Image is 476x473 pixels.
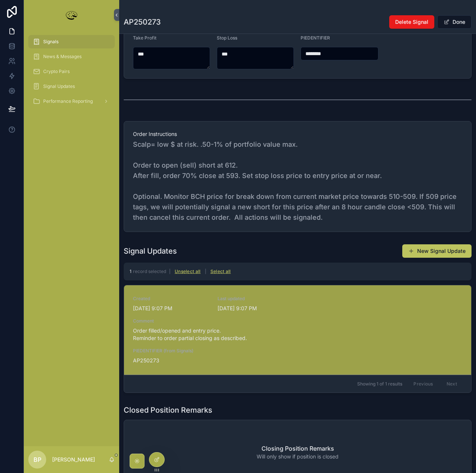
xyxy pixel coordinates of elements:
[133,357,209,364] span: AP250273
[124,405,212,415] h1: Closed Position Remarks
[133,269,166,274] span: record selected
[28,80,115,93] a: Signal Updates
[133,130,462,138] span: Order Instructions
[130,269,131,274] span: 1
[28,95,115,108] a: Performance Reporting
[169,269,171,274] span: |
[43,54,82,60] span: News & Messages
[43,98,93,104] span: Performance Reporting
[437,15,472,29] button: Done
[301,35,330,41] span: PIEDENTIFIER
[217,35,237,41] span: Stop Loss
[133,348,209,354] span: PIEDENTIFIER (from Signals)
[43,39,58,45] span: Signals
[208,266,234,277] button: Select all
[24,30,119,118] div: scrollable content
[218,305,293,312] span: [DATE] 9:07 PM
[172,266,203,277] button: Unselect all
[124,246,177,256] h1: Signal Updates
[218,296,293,302] span: Last updated
[402,244,472,258] button: New Signal Update
[257,453,339,460] span: Will only show if position is closed
[34,455,41,464] span: BP
[133,35,156,41] span: Take Profit
[133,139,462,223] span: Scalp= low $ at risk. .50-1% of portfolio value max. Order to open (sell) short at 612. After fil...
[261,444,334,453] h2: Closing Position Remarks
[28,65,115,78] a: Crypto Pairs
[43,83,75,89] span: Signal Updates
[124,285,471,375] a: Created[DATE] 9:07 PMLast updated[DATE] 9:07 PMCommentOrder filled/opened and entry price. Remind...
[395,18,428,26] span: Delete Signal
[64,9,79,21] img: App logo
[52,456,95,463] p: [PERSON_NAME]
[133,305,209,312] span: [DATE] 9:07 PM
[28,35,115,48] a: Signals
[357,381,402,387] span: Showing 1 of 1 results
[205,269,206,274] span: |
[133,327,462,342] span: Order filled/opened and entry price. Reminder to order partial closing as described.
[124,17,161,27] h1: AP250273
[133,318,462,324] span: Comment
[28,50,115,63] a: News & Messages
[43,69,70,74] span: Crypto Pairs
[133,296,209,302] span: Created
[389,15,434,29] button: Delete Signal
